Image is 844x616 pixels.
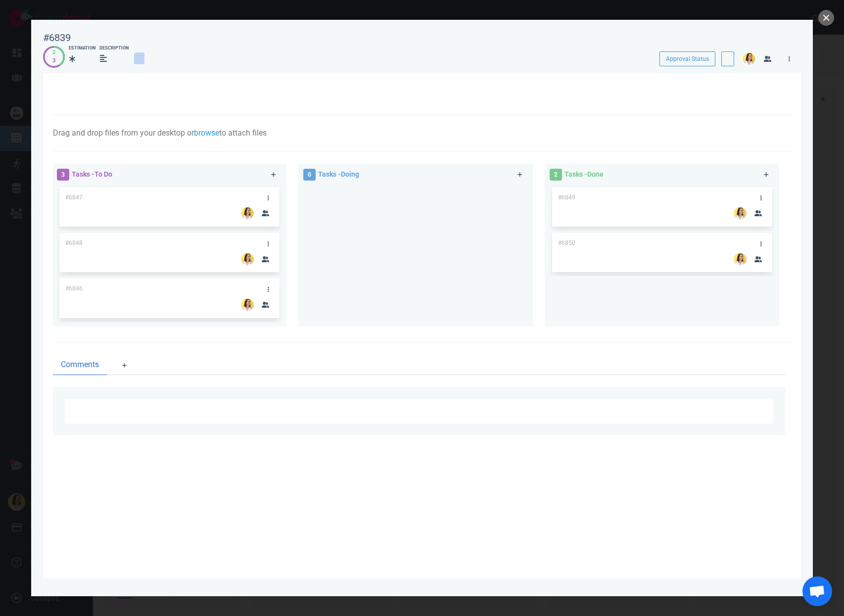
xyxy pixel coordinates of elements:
span: #6848 [65,239,83,246]
span: Tasks - Doing [318,170,359,178]
img: 26 [734,253,747,266]
div: Estimation [69,45,95,52]
span: Tasks - To Do [72,170,112,178]
span: Comments [61,359,99,371]
div: 3 [52,57,55,65]
img: 26 [743,52,755,65]
span: Drag and drop files from your desktop or [53,128,194,138]
span: Tasks - Done [564,170,604,178]
div: #6839 [43,32,71,44]
img: 26 [734,207,747,220]
span: 3 [57,169,69,181]
button: close [818,10,834,26]
span: #6847 [65,194,83,201]
div: 2 [52,48,55,57]
div: Description [99,45,129,52]
img: 26 [241,207,254,220]
div: Ouvrir le chat [802,576,832,606]
img: 26 [241,253,254,266]
a: browse [194,128,219,138]
span: #6850 [558,239,575,246]
img: 26 [241,298,254,311]
span: #6846 [65,285,83,292]
span: to attach files [219,128,267,138]
span: 2 [550,169,562,181]
span: #6849 [558,194,575,201]
span: 0 [303,169,316,181]
button: Approval Status [659,51,715,66]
